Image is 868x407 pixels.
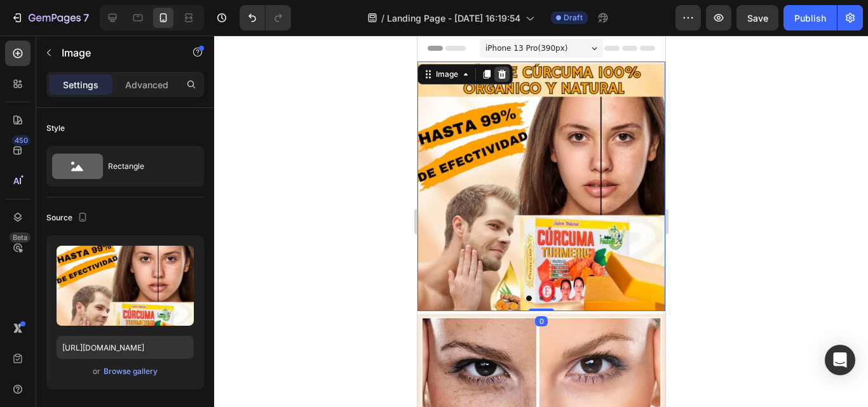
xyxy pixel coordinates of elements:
p: Settings [63,78,98,91]
span: / [381,11,384,25]
img: preview-image [57,246,194,326]
div: 450 [12,135,31,145]
p: 7 [83,10,89,25]
input: https://example.com/image.jpg [57,336,194,359]
div: Publish [794,11,826,25]
p: Advanced [125,78,168,91]
div: Style [46,123,65,134]
div: Undo/Redo [240,5,291,30]
p: Image [62,45,170,60]
div: Browse gallery [104,366,158,377]
span: Landing Page - [DATE] 16:19:54 [387,11,520,25]
button: Publish [783,5,837,30]
div: Open Intercom Messenger [825,345,855,375]
button: Browse gallery [103,365,158,378]
span: Draft [564,12,583,23]
div: Source [46,210,90,227]
button: Save [736,5,778,30]
iframe: Design area [417,36,665,407]
span: or [93,364,100,379]
div: Rectangle [108,152,186,181]
button: 7 [5,5,95,30]
span: Save [747,13,768,23]
div: Beta [10,232,31,243]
